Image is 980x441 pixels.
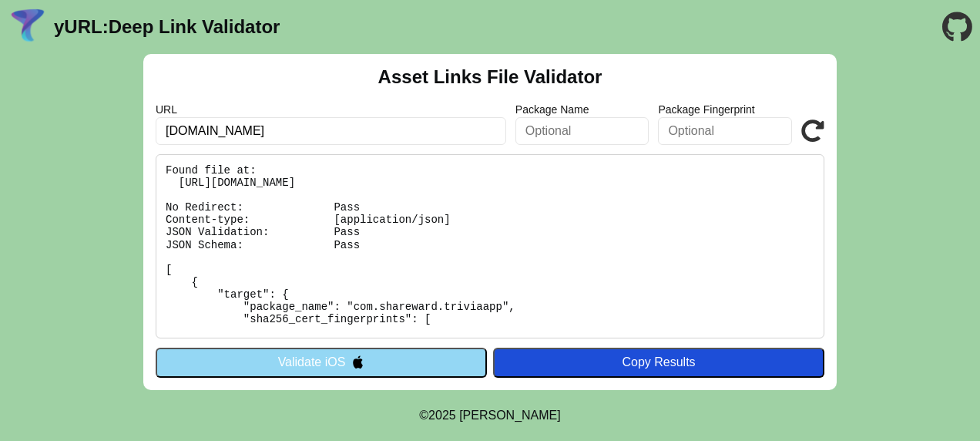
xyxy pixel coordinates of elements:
label: Package Fingerprint [658,103,792,116]
label: URL [156,103,506,116]
input: Required [156,117,506,145]
img: appleIcon.svg [351,355,364,369]
label: Package Name [515,103,649,116]
div: Copy Results [501,355,817,369]
a: yURL:Deep Link Validator [54,16,280,38]
pre: Found file at: [URL][DOMAIN_NAME] No Redirect: Pass Content-type: [application/json] JSON Validat... [156,154,824,338]
button: Validate iOS [156,348,487,377]
h2: Asset Links File Validator [378,66,602,88]
input: Optional [515,117,649,145]
button: Copy Results [493,348,824,377]
footer: © [419,390,560,441]
span: 2025 [428,409,456,422]
a: Michael Ibragimchayev's Personal Site [459,409,561,422]
input: Optional [658,117,792,145]
img: yURL Logo [8,7,48,47]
